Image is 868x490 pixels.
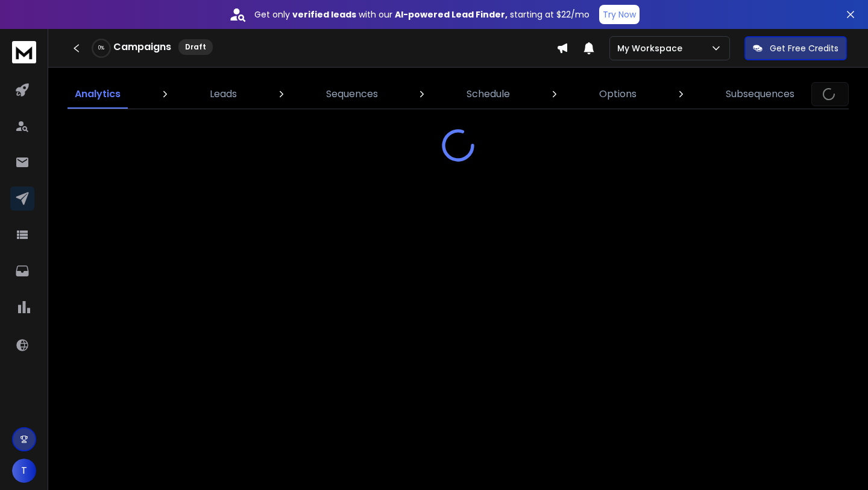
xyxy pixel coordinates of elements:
strong: AI-powered Lead Finder, [395,8,508,21]
a: Schedule [459,80,517,109]
a: Leads [203,80,244,109]
button: T [12,459,36,483]
a: Analytics [68,80,128,109]
p: Sequences [326,87,378,101]
a: Sequences [319,80,385,109]
p: My Workspace [617,42,687,54]
a: Subsequences [719,80,802,109]
p: Get Free Credits [770,42,838,54]
a: Options [592,80,644,109]
div: Draft [178,39,213,55]
p: Analytics [75,87,121,101]
p: Get only with our starting at $22/mo [254,8,590,21]
button: Get Free Credits [744,36,847,60]
p: Leads [210,87,237,101]
p: Subsequences [726,87,794,101]
p: Schedule [467,87,510,101]
strong: verified leads [292,8,356,21]
h1: Campaigns [113,40,171,54]
button: Try Now [599,5,640,24]
p: Options [599,87,637,101]
img: logo [12,41,36,63]
p: 0 % [98,45,104,52]
p: Try Now [603,8,636,21]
